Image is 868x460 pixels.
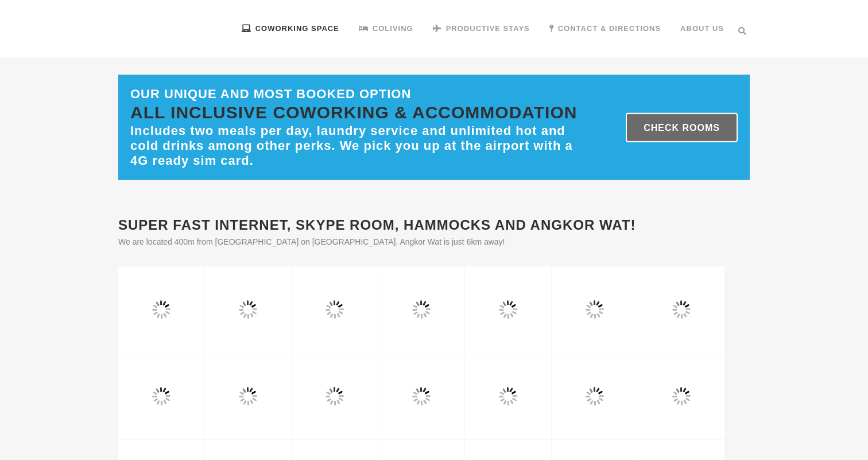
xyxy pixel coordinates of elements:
[680,24,724,33] span: About us
[130,123,573,168] span: Includes two meals per day, laundry service and unlimited hot and cold drinks among other perks. ...
[130,102,586,123] h1: ALL INCLUSIVE COWORKING & ACCOMMODATION
[638,353,724,439] img: Coliving
[446,24,530,33] span: Productive Stays
[255,24,339,33] span: Coworking Space
[130,87,586,168] div: OUR UNIQUE AND MOST BOOKED OPTION
[626,113,738,142] a: Check rooms
[373,24,413,33] span: Coliving
[118,215,750,234] h2: Super Fast Internet, Skype room, hammocks and Angkor Wat!
[552,353,638,439] img: B corporations
[558,24,661,33] span: Contact & Directions
[118,234,750,249] p: We are located 400m from [GEOGRAPHIC_DATA] on [GEOGRAPHIC_DATA]. Angkor Wat is just 6km away!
